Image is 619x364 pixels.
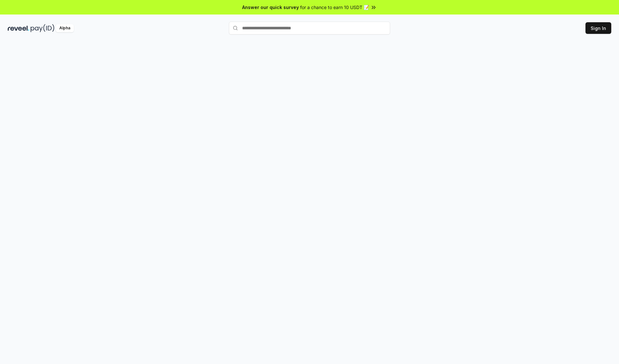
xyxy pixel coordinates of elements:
span: for a chance to earn 10 USDT 📝 [300,4,369,11]
img: reveel_dark [8,24,29,32]
div: Alpha [56,24,74,32]
span: Answer our quick survey [242,4,299,11]
img: pay_id [31,24,54,32]
button: Sign In [585,22,611,34]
